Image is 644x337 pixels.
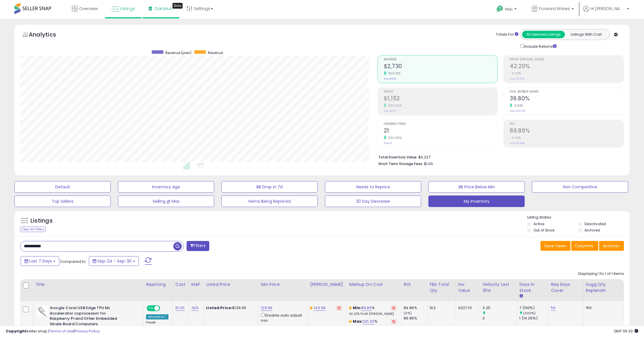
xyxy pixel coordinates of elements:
[378,161,423,166] b: Short Term Storage Fees:
[172,3,183,9] div: Tooltip anchor
[482,305,517,311] div: 3.25
[310,282,344,288] div: [PERSON_NAME]
[325,181,421,193] button: Needs to Reprice
[482,316,517,321] div: 0
[146,314,168,319] div: Amazon AI *
[404,316,427,321] div: 89.86%
[539,6,570,12] span: Forward Wares
[159,306,168,311] span: OFF
[510,58,624,61] span: Profit [PERSON_NAME]
[349,319,397,330] div: %
[349,312,397,316] p: 42.20% Profit [PERSON_NAME]
[534,228,555,233] label: Out of Stock
[378,153,620,160] li: $6,227
[221,196,318,207] button: Items Being Repriced
[516,43,563,49] div: Include Returns
[512,104,523,108] small: 0.33%
[79,6,98,12] span: Overview
[21,256,59,266] button: Last 7 Days
[384,63,498,71] h2: $2,730
[599,241,624,251] button: Actions
[430,282,453,294] div: FBA Total Qty
[532,181,628,193] button: Non Competitive
[510,63,624,71] h2: 42.20%
[384,127,498,135] h2: 21
[384,58,498,61] span: Revenue
[353,305,361,311] b: Min:
[386,71,401,76] small: 320.01%
[424,161,433,166] span: $1.00
[386,136,402,140] small: 320.00%
[310,306,312,310] i: This overrides the store level Dynamic Max Price for this listing
[384,90,498,93] span: Profit
[187,241,209,251] button: Filters
[586,305,619,311] div: 150
[384,109,396,113] small: Prev: $274
[510,71,521,76] small: 0.00%
[325,196,421,207] button: 30 Day Decrease
[60,259,87,264] span: Compared to:
[496,5,503,12] i: Get Help
[551,305,555,311] a: 50
[428,196,525,207] button: My Inventory
[540,241,570,251] button: Save View
[378,155,417,160] b: Total Inventory Value:
[510,122,624,126] span: ROI
[74,328,100,334] a: Privacy Policy
[586,282,621,294] div: Sugg Qty Replenish
[118,181,214,193] button: Inventory Age
[89,256,139,266] button: Sep-24 - Sep-30
[519,316,548,321] div: 1 (14.29%)
[29,258,52,264] span: Last 7 Days
[49,328,74,334] a: Terms of Use
[510,127,624,135] h2: 89.86%
[29,30,67,40] h5: Analytics
[384,141,392,145] small: Prev: 5
[386,104,402,108] small: 320.02%
[591,6,625,12] span: Hi [PERSON_NAME]
[492,1,522,19] a: Help
[353,319,363,324] b: Max:
[496,32,518,37] div: Totals For
[482,282,514,294] div: Velocity Last 30d
[458,282,478,294] div: Inv. value
[147,306,154,311] span: ON
[97,258,132,264] span: Sep-24 - Sep-30
[392,307,395,309] i: Revert to store-level Min Markup
[428,181,525,193] button: BB Price Below Min
[510,109,525,113] small: Prev: 39.67%
[165,50,191,55] span: Revenue (prev)
[404,305,427,311] div: 89.86%
[146,282,170,288] div: Repricing
[510,77,525,81] small: Prev: 42.20%
[175,305,185,311] a: 61.05
[510,95,624,103] h2: 39.80%
[522,31,565,38] button: All Selected Listings
[523,311,536,315] small: (600%)
[314,305,325,311] a: 149.99
[14,181,111,193] button: Default
[349,305,397,316] div: %
[510,141,525,145] small: Prev: 89.86%
[118,196,214,207] button: Selling @ Max
[206,305,232,311] b: Listed Price:
[175,282,187,288] div: Cost
[20,227,46,232] div: Clear All Filters
[191,305,198,311] a: N/A
[155,6,173,12] span: DataHub
[14,196,111,207] button: Top Sellers
[35,282,141,288] div: Title
[551,282,581,294] div: Req Days Cover
[50,305,120,328] b: Google Coral USB Edge TPU ML Accelerator coprocessor for Raspberry Pi and Other Embedded Single B...
[349,282,399,288] div: Markup on Cost
[384,95,498,103] h2: $1,152
[584,228,600,233] label: Archived
[261,305,272,311] a: 129.99
[37,305,48,316] img: 31epvVOPpwL._SL40_.jpg
[384,122,498,126] span: Ordered Items
[349,306,351,310] i: This overrides the store level min markup for this listing
[584,221,606,226] label: Deactivated
[206,305,254,311] div: $129.99
[510,136,521,140] small: 0.00%
[527,215,630,220] p: Listing States:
